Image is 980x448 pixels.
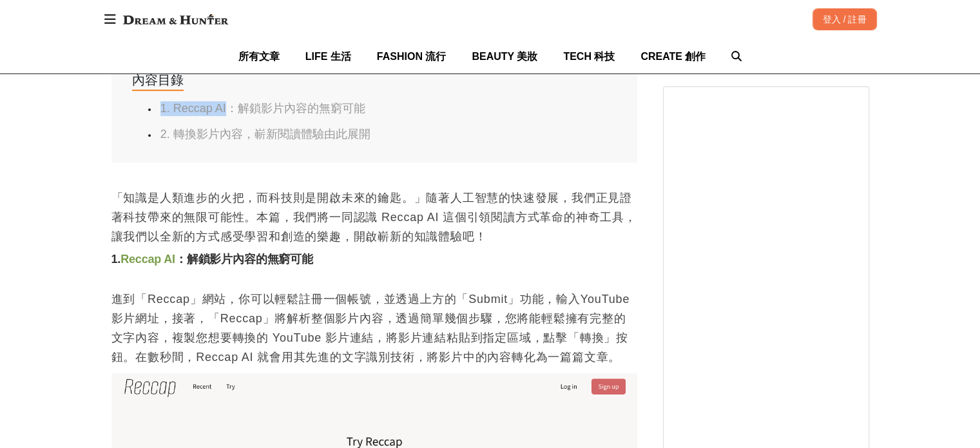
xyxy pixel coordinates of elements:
[812,8,877,30] div: 登入 / 註冊
[120,253,175,266] a: Reccap AI
[111,253,637,267] h3: 1. ：解鎖影片內容的無窮可能
[640,39,706,73] a: CREATE 創作
[238,39,280,73] a: 所有文章
[160,102,365,115] a: 1. Reccap AI：解鎖影片內容的無窮可能
[305,51,351,62] span: LIFE 生活
[160,128,370,141] a: 2. 轉換影片內容，嶄新閱讀體驗由此展開
[111,188,637,246] p: 「知識是人類進步的火把，而科技則是開啟未來的鑰匙。」隨著人工智慧的快速發展，我們正見證著科技帶來的無限可能性。本篇，我們將一同認識 Reccap AI 這個引領閱讀方式革命的神奇工具，讓我們以全...
[640,51,706,62] span: CREATE 創作
[305,39,351,73] a: LIFE 生活
[377,39,447,73] a: FASHION 流行
[563,51,615,62] span: TECH 科技
[111,270,637,367] p: 進到「Reccap」網站，你可以輕鬆註冊一個帳號，並透過上方的「Submit」功能，輸入YouTube影片網址，接著，「Reccap」將解析整個影片內容，透過簡單幾個步驟，您將能輕鬆擁有完整的文...
[117,8,235,31] img: Dream & Hunter
[132,70,184,91] div: 內容目錄
[472,51,537,62] span: BEAUTY 美妝
[377,51,447,62] span: FASHION 流行
[472,39,537,73] a: BEAUTY 美妝
[563,39,615,73] a: TECH 科技
[238,51,280,62] span: 所有文章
